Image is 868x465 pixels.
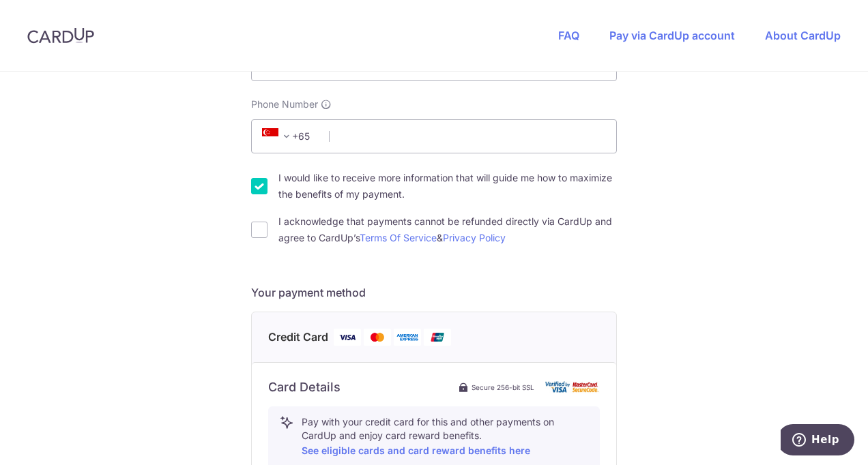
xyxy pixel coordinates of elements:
a: About CardUp [765,29,841,42]
a: FAQ [558,29,579,42]
label: I would like to receive more information that will guide me how to maximize the benefits of my pa... [278,170,617,202]
img: card secure [545,381,600,393]
img: American Express [394,329,421,346]
span: Phone Number [251,97,318,111]
a: Terms Of Service [360,232,437,243]
iframe: Opens a widget where you can find more information [781,424,854,458]
a: Pay via CardUp account [609,29,735,42]
img: Visa [334,329,361,346]
span: Secure 256-bit SSL [472,382,534,393]
img: Union Pay [424,329,451,346]
a: Privacy Policy [443,232,506,243]
span: Credit Card [268,329,328,346]
p: Pay with your credit card for this and other payments on CardUp and enjoy card reward benefits. [302,415,588,459]
span: +65 [262,128,295,145]
a: See eligible cards and card reward benefits here [302,445,530,456]
img: CardUp [27,27,94,44]
span: +65 [258,128,319,145]
h6: Card Details [268,379,341,395]
img: Mastercard [364,329,391,346]
label: I acknowledge that payments cannot be refunded directly via CardUp and agree to CardUp’s & [278,213,617,246]
h5: Your payment method [251,284,617,301]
